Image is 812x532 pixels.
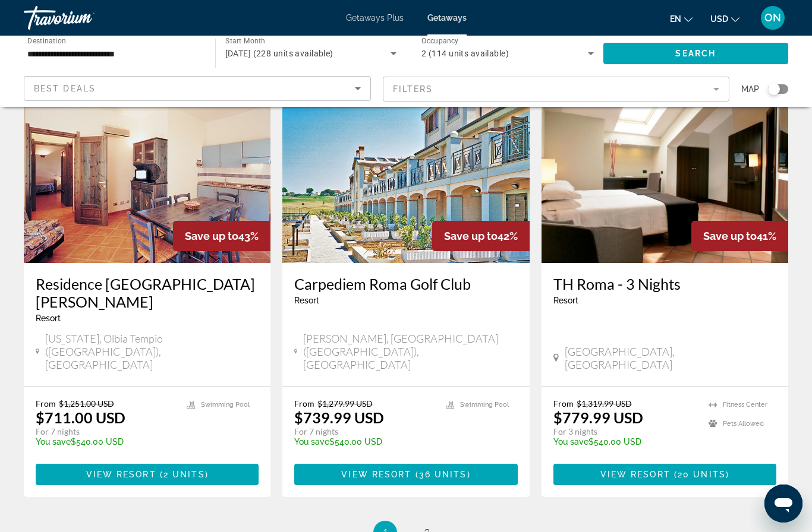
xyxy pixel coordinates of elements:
span: Destination [27,36,66,45]
span: Best Deals [34,84,96,93]
span: USD [710,14,728,24]
a: Travorium [24,2,143,33]
p: $779.99 USD [553,408,643,426]
span: Fitness Center [723,401,767,408]
span: Save up to [185,230,238,242]
span: 2 units [163,470,205,479]
button: Filter [383,76,730,102]
span: 20 units [678,470,726,479]
button: Search [603,43,789,64]
span: Occupancy [421,37,459,45]
a: Getaways Plus [346,13,404,23]
span: $1,279.99 USD [317,398,373,408]
span: From [294,398,314,408]
button: View Resort(36 units) [294,464,517,485]
a: Carpediem Roma Golf Club [294,275,517,293]
span: Pets Allowed [723,420,764,427]
span: Resort [36,313,61,323]
span: 36 units [419,470,467,479]
p: $540.00 USD [36,437,175,446]
mat-select: Sort by [34,81,361,96]
span: From [36,398,56,408]
span: [PERSON_NAME], [GEOGRAPHIC_DATA]([GEOGRAPHIC_DATA]), [GEOGRAPHIC_DATA] [303,332,517,371]
p: $540.00 USD [294,437,433,446]
iframe: Schaltfläche zum Öffnen des Messaging-Fensters [764,484,802,522]
span: View Resort [600,470,671,479]
div: 43% [173,221,270,251]
p: For 7 nights [294,426,433,437]
img: 3811I01L.jpg [24,73,270,263]
span: You save [553,437,588,446]
a: TH Roma - 3 Nights [553,275,776,293]
span: en [670,14,681,24]
span: Search [675,49,716,58]
span: $1,251.00 USD [59,398,114,408]
span: Map [741,81,759,97]
button: User Menu [757,5,788,30]
span: Resort [294,296,319,305]
div: 42% [432,221,530,251]
p: For 3 nights [553,426,697,437]
span: From [553,398,574,408]
span: [GEOGRAPHIC_DATA], [GEOGRAPHIC_DATA] [565,345,776,371]
span: [DATE] (228 units available) [225,49,333,58]
a: Getaways [427,13,467,23]
img: 4267E01X.jpg [282,73,529,263]
span: View Resort [86,470,156,479]
button: Change currency [710,10,739,27]
p: For 7 nights [36,426,175,437]
button: Change language [670,10,693,27]
span: Save up to [703,230,757,242]
span: $1,319.99 USD [577,398,632,408]
span: Swimming Pool [201,401,250,408]
a: Residence [GEOGRAPHIC_DATA][PERSON_NAME] [36,275,259,311]
span: ( ) [671,470,729,479]
span: You save [36,437,71,446]
p: $540.00 USD [553,437,697,446]
span: [US_STATE], Olbia Tempio ([GEOGRAPHIC_DATA]), [GEOGRAPHIC_DATA] [45,332,259,371]
p: $711.00 USD [36,408,125,426]
span: ON [764,12,781,24]
button: View Resort(2 units) [36,464,259,485]
span: Resort [553,296,578,305]
span: 2 (114 units available) [421,49,509,58]
span: Start Month [225,37,265,45]
span: View Resort [341,470,411,479]
p: $739.99 USD [294,408,384,426]
span: Save up to [444,230,498,242]
span: You save [294,437,329,446]
img: RZ13I01X.jpg [542,73,788,263]
span: Swimming Pool [460,401,509,408]
button: View Resort(20 units) [553,464,776,485]
span: ( ) [156,470,209,479]
span: ( ) [411,470,470,479]
div: 41% [691,221,788,251]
